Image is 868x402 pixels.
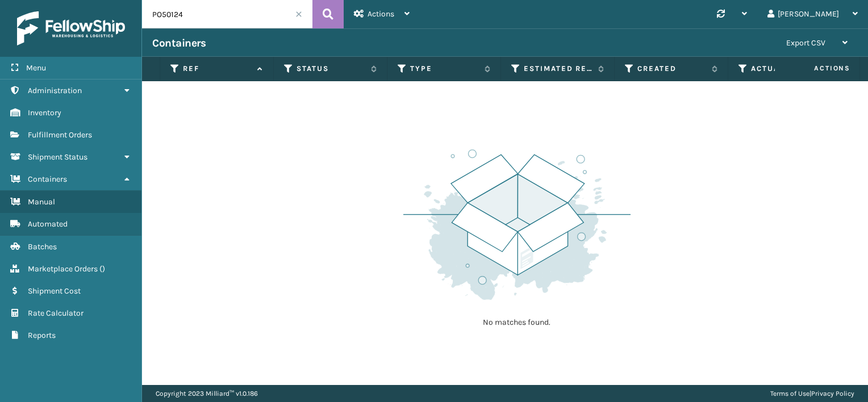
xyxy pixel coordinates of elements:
span: Export CSV [786,38,825,48]
label: Created [637,64,706,74]
a: Terms of Use [770,390,809,397]
label: Type [410,64,479,74]
span: Batches [28,242,57,252]
span: Actions [778,59,857,78]
span: Fulfillment Orders [28,130,92,140]
span: Menu [26,63,46,73]
span: Administration [28,86,82,95]
label: Status [297,64,365,74]
span: Marketplace Orders [28,264,98,274]
span: Reports [28,330,56,340]
a: Privacy Policy [811,390,854,397]
h3: Containers [152,36,206,50]
span: Shipment Cost [28,286,81,296]
span: Actions [368,9,394,19]
label: Estimated Receiving Date [524,64,592,74]
span: ( ) [99,264,105,274]
span: Manual [28,197,55,207]
span: Inventory [28,108,61,118]
img: logo [17,11,125,45]
span: Automated [28,219,68,229]
label: Actual Receiving Date [751,64,820,74]
div: | [770,385,854,402]
p: Copyright 2023 Milliard™ v 1.0.186 [156,385,258,402]
label: Ref [183,64,252,74]
span: Rate Calculator [28,308,84,318]
span: Shipment Status [28,152,87,162]
span: Containers [28,174,67,184]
